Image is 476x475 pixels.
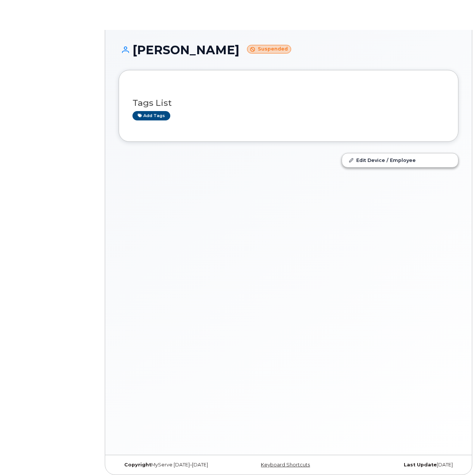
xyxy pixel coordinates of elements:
strong: Copyright [124,462,151,468]
a: Add tags [132,111,170,120]
h3: Tags List [132,98,445,108]
div: MyServe [DATE]–[DATE] [119,462,232,468]
h1: [PERSON_NAME] [119,43,458,56]
small: Suspended [247,45,291,53]
div: [DATE] [345,462,458,468]
a: Keyboard Shortcuts [261,462,310,468]
a: Edit Device / Employee [342,153,458,167]
strong: Last Update [404,462,437,468]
